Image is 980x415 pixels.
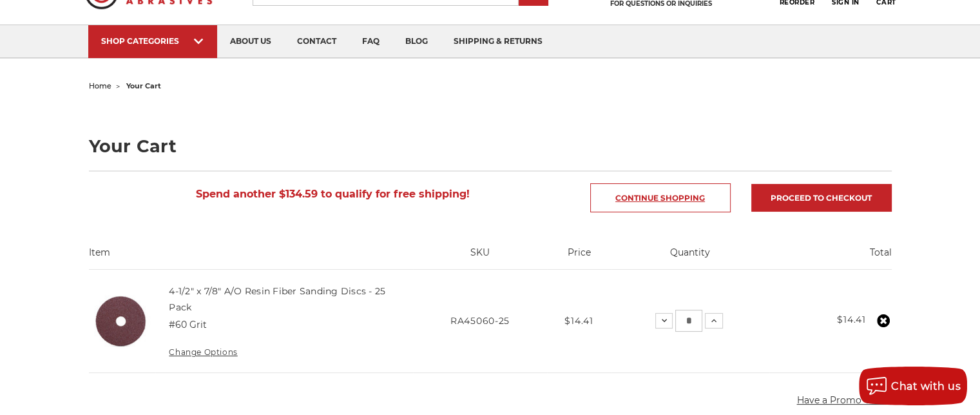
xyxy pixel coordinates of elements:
[89,137,892,155] h1: Your Cart
[891,380,961,392] span: Chat with us
[413,246,546,269] th: SKU
[769,246,892,269] th: Total
[450,315,510,327] span: RA45060-25
[547,246,611,269] th: Price
[169,318,207,332] dd: #60 Grit
[284,25,349,58] a: contact
[859,367,967,405] button: Chat with us
[89,246,414,269] th: Item
[169,347,237,357] a: Change Options
[590,183,731,212] a: Continue Shopping
[611,246,769,269] th: Quantity
[89,81,111,90] a: home
[169,285,385,312] a: 4-1/2" x 7/8" A/O Resin Fiber Sanding Discs - 25 Pack
[751,184,892,212] a: Proceed to checkout
[126,81,161,90] span: your cart
[392,25,441,58] a: blog
[101,36,204,46] div: SHOP CATEGORIES
[837,314,865,325] strong: $14.41
[196,188,470,200] span: Spend another $134.59 to qualify for free shipping!
[217,25,284,58] a: about us
[89,290,153,353] img: 4.5 inch resin fiber disc
[564,315,593,327] span: $14.41
[441,25,555,58] a: shipping & returns
[349,25,392,58] a: faq
[797,394,892,407] button: Have a Promo Code?
[675,310,702,332] input: 4-1/2" x 7/8" A/O Resin Fiber Sanding Discs - 25 Pack Quantity:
